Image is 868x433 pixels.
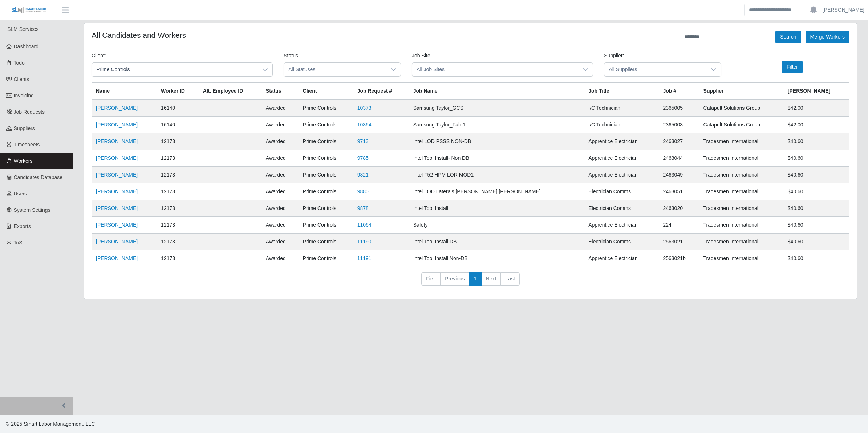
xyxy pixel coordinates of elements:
[14,240,23,246] span: ToS
[14,109,45,115] span: Job Requests
[299,150,353,167] td: Prime Controls
[261,200,299,217] td: awarded
[14,174,63,180] span: Candidates Database
[357,222,372,228] a: 11064
[409,183,584,200] td: Intel LOD Laterals [PERSON_NAME] [PERSON_NAME]
[261,133,299,150] td: awarded
[96,122,138,128] a: [PERSON_NAME]
[299,167,353,183] td: Prime Controls
[96,239,138,244] a: [PERSON_NAME]
[96,105,138,111] a: [PERSON_NAME]
[92,52,106,60] label: Client:
[96,138,138,144] a: [PERSON_NAME]
[584,167,658,183] td: Apprentice Electrician
[823,6,864,14] a: [PERSON_NAME]
[357,255,372,261] a: 11191
[7,26,38,32] span: SLM Services
[658,217,699,234] td: 224
[783,200,849,217] td: $40.60
[96,172,138,178] a: [PERSON_NAME]
[299,200,353,217] td: Prime Controls
[584,183,658,200] td: Electrician Comms
[357,205,369,211] a: 9878
[658,100,699,117] td: 2365005
[14,207,50,213] span: System Settings
[412,52,431,60] label: Job Site:
[658,183,699,200] td: 2463051
[409,250,584,267] td: Intel Tool Install Non-DB
[96,255,138,261] a: [PERSON_NAME]
[412,63,578,76] span: All Job Sites
[584,217,658,234] td: Apprentice Electrician
[261,183,299,200] td: awarded
[658,167,699,183] td: 2463049
[783,133,849,150] td: $40.60
[157,100,199,117] td: 16140
[96,189,138,194] a: [PERSON_NAME]
[409,167,584,183] td: Intel F52 HPM LOR MOD1
[699,234,783,250] td: Tradesmen International
[299,183,353,200] td: Prime Controls
[299,250,353,267] td: Prime Controls
[10,6,46,14] img: SLM Logo
[96,155,138,161] a: [PERSON_NAME]
[299,117,353,133] td: Prime Controls
[409,217,584,234] td: Safety
[157,250,199,267] td: 12173
[261,83,299,100] th: Status
[14,93,34,98] span: Invoicing
[299,83,353,100] th: Client
[409,200,584,217] td: Intel Tool Install
[157,217,199,234] td: 12173
[584,117,658,133] td: I/C Technician
[357,105,372,111] a: 10373
[699,200,783,217] td: Tradesmen International
[584,200,658,217] td: Electrician Comms
[157,83,199,100] th: Worker ID
[699,150,783,167] td: Tradesmen International
[14,44,39,49] span: Dashboard
[699,250,783,267] td: Tradesmen International
[261,100,299,117] td: awarded
[92,83,157,100] th: Name
[14,76,29,82] span: Clients
[14,158,33,164] span: Workers
[699,83,783,100] th: Supplier
[699,167,783,183] td: Tradesmen International
[261,150,299,167] td: awarded
[157,200,199,217] td: 12173
[357,155,369,161] a: 9785
[658,133,699,150] td: 2463027
[14,191,27,197] span: Users
[783,83,849,100] th: [PERSON_NAME]
[658,250,699,267] td: 2563021b
[584,150,658,167] td: Apprentice Electrician
[409,150,584,167] td: Intel Tool Install- Non DB
[157,117,199,133] td: 16140
[783,167,849,183] td: $40.60
[261,117,299,133] td: awarded
[14,125,35,131] span: Suppliers
[783,217,849,234] td: $40.60
[92,31,186,40] h4: All Candidates and Workers
[261,234,299,250] td: awarded
[14,60,25,66] span: Todo
[92,63,258,76] span: Prime Controls
[469,272,482,286] a: 1
[14,142,40,147] span: Timesheets
[584,133,658,150] td: Apprentice Electrician
[157,183,199,200] td: 12173
[782,61,803,73] button: Filter
[299,234,353,250] td: Prime Controls
[261,167,299,183] td: awarded
[409,234,584,250] td: Intel Tool Install DB
[699,217,783,234] td: Tradesmen International
[783,250,849,267] td: $40.60
[658,150,699,167] td: 2463044
[658,200,699,217] td: 2463020
[783,183,849,200] td: $40.60
[157,234,199,250] td: 12173
[699,183,783,200] td: Tradesmen International
[783,117,849,133] td: $42.00
[783,150,849,167] td: $40.60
